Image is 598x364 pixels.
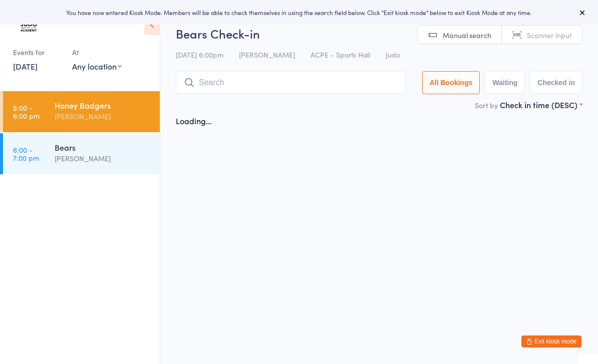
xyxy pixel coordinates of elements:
div: Honey Badgers [55,100,151,111]
span: [DATE] 6:00pm [176,50,223,60]
button: Waiting [485,71,525,94]
button: Checked in [530,71,582,94]
span: Judo [386,50,400,60]
time: 5:00 - 6:00 pm [13,104,40,120]
h2: Bears Check-in [176,25,582,42]
span: ACPE - Sports Hall [311,50,370,60]
div: Any location [72,61,122,72]
button: All Bookings [422,71,480,94]
a: [DATE] [13,61,38,72]
a: 6:00 -7:00 pmBears[PERSON_NAME] [3,133,160,174]
div: Check in time (DESC) [500,99,582,110]
div: Loading... [176,115,212,126]
span: Manual search [443,30,491,40]
div: At [72,44,122,61]
div: [PERSON_NAME] [55,111,151,122]
time: 6:00 - 7:00 pm [13,146,39,162]
label: Sort by [475,100,498,110]
button: Exit kiosk mode [521,335,581,347]
div: Bears [55,142,151,153]
div: You have now entered Kiosk Mode. Members will be able to check themselves in using the search fie... [16,8,582,17]
span: [PERSON_NAME] [239,50,295,60]
div: [PERSON_NAME] [55,153,151,164]
span: Scanner input [527,30,572,40]
a: 5:00 -6:00 pmHoney Badgers[PERSON_NAME] [3,91,160,132]
div: Events for [13,44,62,61]
input: Search [176,71,406,94]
